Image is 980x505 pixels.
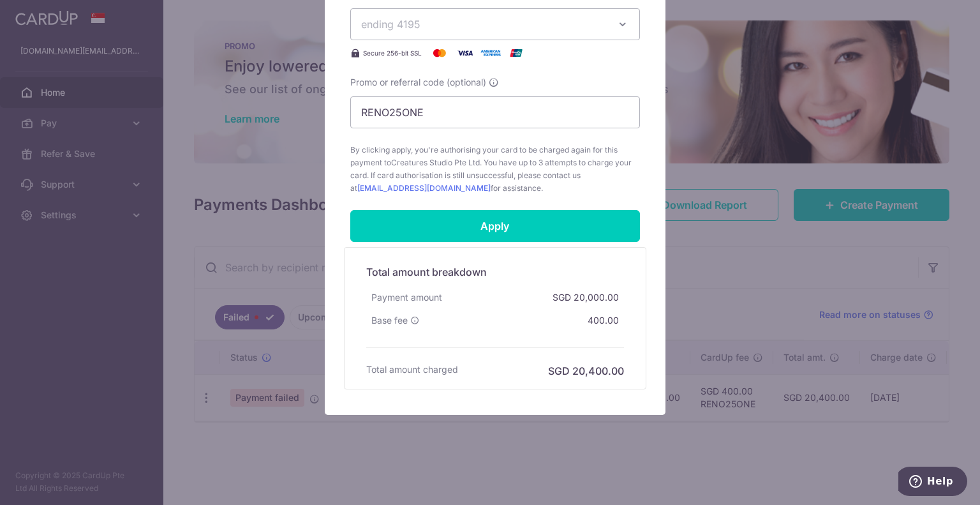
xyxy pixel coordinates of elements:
[361,18,420,31] span: ending 4195
[583,309,624,332] div: 400.00
[363,48,422,58] span: Secure 256-bit SSL
[371,314,408,327] span: Base fee
[350,210,640,242] input: Apply
[503,45,529,61] img: UnionPay
[478,45,503,61] img: American Express
[391,158,480,167] span: Creatures Studio Pte Ltd
[427,45,452,61] img: Mastercard
[357,183,491,193] a: [EMAIL_ADDRESS][DOMAIN_NAME]
[452,45,478,61] img: Visa
[366,286,447,309] div: Payment amount
[548,363,624,379] h6: SGD 20,400.00
[366,363,458,376] h6: Total amount charged
[350,144,640,195] span: By clicking apply, you're authorising your card to be charged again for this payment to . You hav...
[366,264,624,280] h5: Total amount breakdown
[350,76,486,89] span: Promo or referral code (optional)
[350,8,640,40] button: ending 4195
[547,286,624,309] div: SGD 20,000.00
[898,467,967,499] iframe: Opens a widget where you can find more information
